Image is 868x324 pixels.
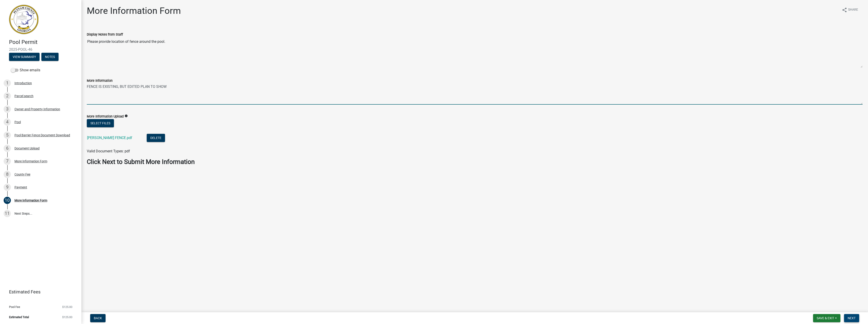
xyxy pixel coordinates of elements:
[14,147,40,150] div: Document Upload
[14,82,32,85] div: Introduction
[9,316,29,319] span: Estimated Total
[14,199,47,202] div: More Information Form
[147,134,165,142] button: Delete
[4,184,11,191] div: 9
[813,314,840,322] button: Save & Exit
[147,136,165,140] wm-modal-confirm: Delete Document
[4,92,11,100] div: 2
[4,197,11,204] div: 10
[9,39,78,46] h4: Pool Permit
[87,79,113,82] label: More Information
[94,316,102,320] span: Back
[14,108,60,111] div: Owner and Property Information
[87,119,114,127] button: Select files
[62,305,72,308] span: $125.00
[848,7,858,13] span: Share
[11,67,40,73] label: Show emails
[4,145,11,152] div: 6
[4,158,11,165] div: 7
[14,160,47,163] div: More Information Form
[4,287,74,296] a: Estimated Fees
[9,47,72,52] span: 2025-POOL-46
[9,5,38,34] img: Putnam County, Georgia
[817,316,834,320] span: Save & Exit
[87,33,123,36] label: Display Notes from Staff
[9,53,40,61] button: View Summary
[4,132,11,139] div: 5
[41,53,59,61] button: Notes
[9,55,40,59] wm-modal-confirm: Summary
[41,55,59,59] wm-modal-confirm: Notes
[14,94,33,98] div: Parcel search
[848,316,856,320] span: Next
[842,7,847,13] i: share
[87,149,130,153] span: Valid Document Types: pdf
[125,114,128,118] i: info
[87,5,181,16] h1: More Information Form
[4,210,11,217] div: 11
[4,118,11,126] div: 4
[14,186,27,189] div: Payment
[14,134,70,137] div: Pool Barrier Fence Document Download
[90,314,106,322] button: Back
[4,106,11,113] div: 3
[9,305,20,308] span: Pool Fee
[4,171,11,178] div: 8
[4,79,11,87] div: 1
[87,37,863,68] textarea: Please provide location of fence around the pool.
[87,136,132,140] a: [PERSON_NAME] FENCE.pdf
[87,115,124,118] label: More Information Upload
[14,173,30,176] div: County Fee
[844,314,859,322] button: Next
[62,316,72,319] span: $125.00
[838,5,862,14] button: shareShare
[87,158,195,166] strong: Click Next to Submit More Information
[14,120,21,124] div: Pool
